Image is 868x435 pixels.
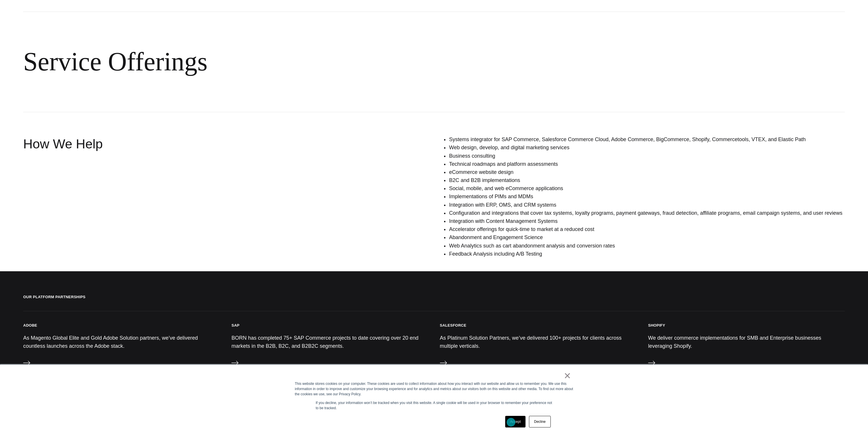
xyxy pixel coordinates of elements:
li: Feedback Analysis including A/B Testing [449,250,845,258]
a: Decline [529,416,550,427]
h3: SAP [231,323,240,328]
h2: Our Platform Partnerships [23,294,845,311]
li: Social, mobile, and web eCommerce applications [449,184,845,192]
p: BORN has completed 75+ SAP Commerce projects to date covering over 20 end markets in the B2B, B2C... [231,334,428,350]
li: eCommerce website design [449,168,845,176]
li: Web design, develop, and digital marketing services [449,143,845,152]
li: B2C and B2B implementations [449,176,845,184]
li: Integration with ERP, OMS, and CRM systems [449,201,845,209]
li: Accelerator offerings for quick-time to market at a reduced cost [449,225,845,233]
p: As Platinum Solution Partners, we’ve delivered 100+ projects for clients across multiple verticals. [440,334,637,350]
div: This website stores cookies on your computer. These cookies are used to collect information about... [295,381,573,397]
a: Accept [505,416,526,427]
li: Systems integrator for SAP Commerce, Salesforce Commerce Cloud, Adobe Commerce, BigCommerce, Shop... [449,135,845,143]
li: Configuration and integrations that cover tax systems, loyalty programs, payment gateways, fraud ... [449,209,845,217]
li: Abandonment and Engagement Science [449,233,845,241]
p: As Magento Global Elite and Gold Adobe Solution partners, we’ve delivered countless launches acro... [23,334,220,350]
p: We deliver commerce implementations for SMB and Enterprise businesses leveraging Shopify. [648,334,845,350]
li: Business consulting [449,152,845,160]
h3: Adobe [23,323,37,328]
div: How We Help [23,135,359,260]
p: If you decline, your information won’t be tracked when you visit this website. A single cookie wi... [316,400,552,411]
li: Technical roadmaps and platform assessments [449,160,845,168]
li: Integration with Content Management Systems [449,217,845,225]
li: Implementations of PIMs and MDMs [449,192,845,201]
h3: Shopify [648,323,665,328]
a: × [564,373,571,378]
h2: Service Offerings [23,12,845,112]
li: Web Analytics such as cart abandonment analysis and conversion rates [449,242,845,250]
h3: Salesforce [440,323,466,328]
